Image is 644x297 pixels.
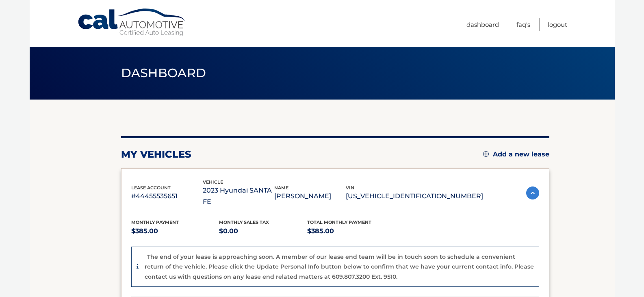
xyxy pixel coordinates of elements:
[274,185,288,191] span: name
[131,219,179,225] span: Monthly Payment
[274,191,346,202] p: [PERSON_NAME]
[516,18,530,31] a: FAQ's
[219,225,307,237] p: $0.00
[131,225,219,237] p: $385.00
[145,253,534,280] p: The end of your lease is approaching soon. A member of our lease end team will be in touch soon t...
[203,179,223,185] span: vehicle
[77,8,187,37] a: Cal Automotive
[121,148,191,160] h2: my vehicles
[483,151,489,157] img: add.svg
[219,219,269,225] span: Monthly sales Tax
[307,219,371,225] span: Total Monthly Payment
[466,18,499,31] a: Dashboard
[121,65,206,80] span: Dashboard
[131,185,171,191] span: lease account
[203,185,274,208] p: 2023 Hyundai SANTA FE
[346,191,483,202] p: [US_VEHICLE_IDENTIFICATION_NUMBER]
[131,191,203,202] p: #44455535651
[346,185,354,191] span: vin
[548,18,567,31] a: Logout
[307,225,395,237] p: $385.00
[526,186,539,199] img: accordion-active.svg
[483,150,549,158] a: Add a new lease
